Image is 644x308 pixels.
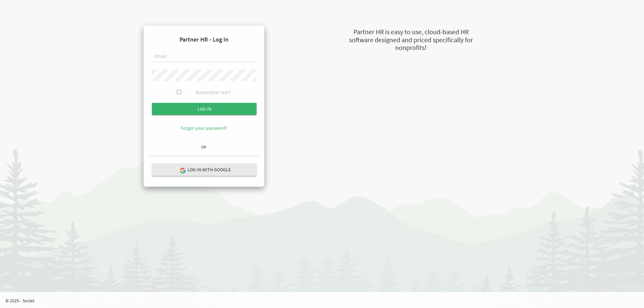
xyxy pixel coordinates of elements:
div: nonprofits! [315,43,506,53]
img: google-logo.png [179,167,185,173]
p: © 2025 - Societ [5,297,644,304]
h6: OR [149,145,259,149]
button: Log in with Google [152,164,257,176]
label: Remember me? [196,88,231,96]
div: Partner HR is easy to use, cloud-based HR [315,27,506,37]
div: software designed and priced specifically for [315,35,506,45]
a: Forgot your password? [181,125,227,131]
input: Email [152,51,256,62]
h4: Partner HR - Log In [149,31,259,48]
input: Log in [152,103,257,115]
